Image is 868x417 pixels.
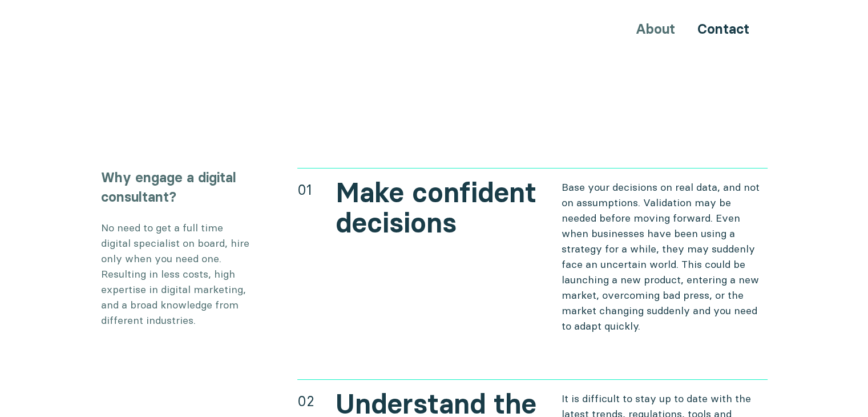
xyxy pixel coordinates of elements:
[297,179,312,200] div: 01
[101,168,249,206] h3: Why engage a digital consultant?
[562,179,768,334] p: Base your decisions on real data, and not on assumptions. Validation may be needed before moving ...
[101,220,249,328] p: No need to get a full time digital specialist on board, hire only when you need one. Resulting in...
[697,21,749,37] a: Contact
[297,391,314,411] div: 02
[336,178,542,238] h2: Make confident decisions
